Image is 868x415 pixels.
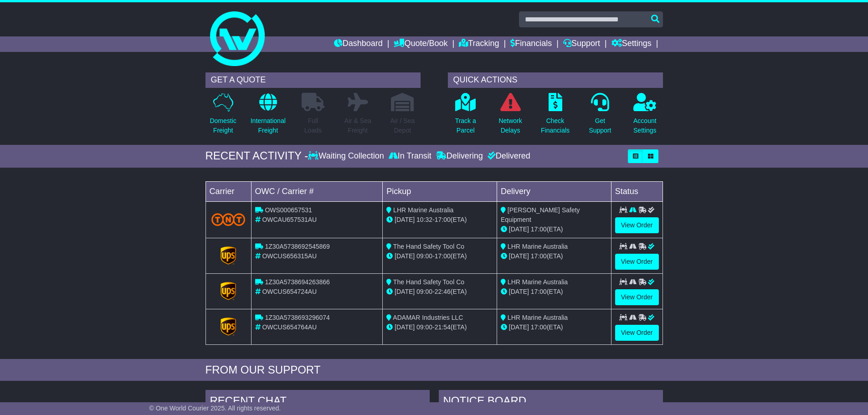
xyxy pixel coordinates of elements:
[589,116,611,135] p: Get Support
[386,215,493,225] div: - (ETA)
[633,116,657,135] p: Account Settings
[439,390,663,415] div: NOTICE BOARD
[265,278,329,286] span: 1Z30A5738694263866
[262,288,317,295] span: OWCUS654724AU
[393,314,463,321] span: ADAMAR Industries LLC
[448,72,663,88] div: QUICK ACTIONS
[501,323,607,332] div: (ETA)
[383,181,497,201] td: Pickup
[459,36,499,52] a: Tracking
[386,251,493,261] div: - (ETA)
[395,252,415,260] span: [DATE]
[390,116,415,135] p: Air / Sea Depot
[508,243,568,250] span: LHR Marine Australia
[435,252,451,260] span: 17:00
[455,116,476,135] p: Track a Parcel
[211,213,246,225] img: TNT_Domestic.png
[386,323,493,332] div: - (ETA)
[588,92,611,140] a: GetSupport
[611,181,663,201] td: Status
[501,225,607,234] div: (ETA)
[615,254,659,270] a: View Order
[509,288,529,295] span: [DATE]
[251,181,383,201] td: OWC / Carrier #
[435,216,451,223] span: 17:00
[251,116,286,135] p: International Freight
[221,318,236,336] img: GetCarrierServiceLogo
[498,116,522,135] p: Network Delays
[509,225,529,233] span: [DATE]
[540,92,570,140] a: CheckFinancials
[508,278,568,286] span: LHR Marine Australia
[435,288,451,295] span: 22:46
[498,92,522,140] a: NetworkDelays
[510,36,552,52] a: Financials
[393,278,464,286] span: The Hand Safety Tool Co
[563,36,600,52] a: Support
[531,288,547,295] span: 17:00
[531,225,547,233] span: 17:00
[209,92,236,140] a: DomesticFreight
[611,36,652,52] a: Settings
[205,364,663,377] div: FROM OUR SUPPORT
[250,92,286,140] a: InternationalFreight
[205,390,430,415] div: RECENT CHAT
[262,323,317,331] span: OWCUS654764AU
[501,287,607,297] div: (ETA)
[485,151,530,161] div: Delivered
[416,216,432,223] span: 10:32
[205,149,308,163] div: RECENT ACTIVITY -
[302,116,324,135] p: Full Loads
[508,314,568,321] span: LHR Marine Australia
[334,36,383,52] a: Dashboard
[395,288,415,295] span: [DATE]
[435,323,451,331] span: 21:54
[221,282,236,300] img: GetCarrierServiceLogo
[262,252,317,260] span: OWCUS656315AU
[205,72,421,88] div: GET A QUOTE
[344,116,371,135] p: Air & Sea Freight
[416,323,432,331] span: 09:00
[615,217,659,233] a: View Order
[395,216,415,223] span: [DATE]
[416,288,432,295] span: 09:00
[393,243,464,250] span: The Hand Safety Tool Co
[615,289,659,305] a: View Order
[501,206,580,223] span: [PERSON_NAME] Safety Equipment
[210,116,236,135] p: Domestic Freight
[434,151,485,161] div: Delivering
[497,181,611,201] td: Delivery
[149,405,281,412] span: © One World Courier 2025. All rights reserved.
[265,243,329,250] span: 1Z30A5738692545869
[308,151,386,161] div: Waiting Collection
[205,181,251,201] td: Carrier
[531,323,547,331] span: 17:00
[265,314,329,321] span: 1Z30A5738693296074
[386,151,434,161] div: In Transit
[531,252,547,260] span: 17:00
[509,323,529,331] span: [DATE]
[393,206,453,214] span: LHR Marine Australia
[395,323,415,331] span: [DATE]
[386,287,493,297] div: - (ETA)
[221,246,236,265] img: GetCarrierServiceLogo
[501,251,607,261] div: (ETA)
[455,92,477,140] a: Track aParcel
[633,92,657,140] a: AccountSettings
[394,36,447,52] a: Quote/Book
[509,252,529,260] span: [DATE]
[541,116,570,135] p: Check Financials
[262,216,317,223] span: OWCAU657531AU
[265,206,312,214] span: OWS000657531
[416,252,432,260] span: 09:00
[615,325,659,341] a: View Order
